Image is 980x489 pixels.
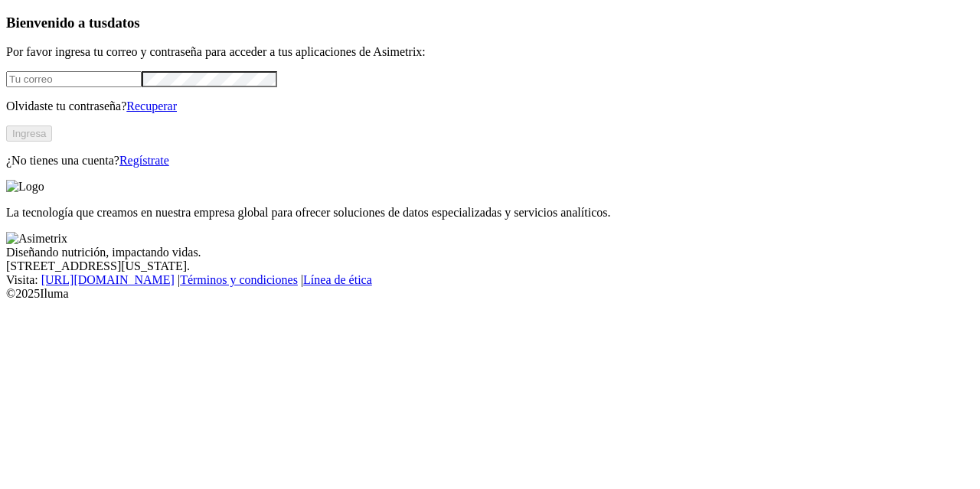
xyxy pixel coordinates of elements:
p: La tecnología que creamos en nuestra empresa global para ofrecer soluciones de datos especializad... [6,206,974,220]
p: Olvidaste tu contraseña? [6,99,974,113]
div: Diseñando nutrición, impactando vidas. [6,246,974,259]
button: Ingresa [6,126,52,142]
div: © 2025 Iluma [6,287,974,301]
div: [STREET_ADDRESS][US_STATE]. [6,259,974,273]
p: ¿No tienes una cuenta? [6,154,974,168]
img: Logo [6,180,44,194]
a: Términos y condiciones [180,273,298,286]
span: datos [107,15,140,31]
div: Visita : | | [6,273,974,287]
a: Regístrate [119,154,169,167]
p: Por favor ingresa tu correo y contraseña para acceder a tus aplicaciones de Asimetrix: [6,45,974,59]
h3: Bienvenido a tus [6,15,974,31]
img: Asimetrix [6,232,67,246]
input: Tu correo [6,71,142,87]
a: Línea de ética [303,273,372,286]
a: Recuperar [126,99,177,112]
a: [URL][DOMAIN_NAME] [41,273,175,286]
